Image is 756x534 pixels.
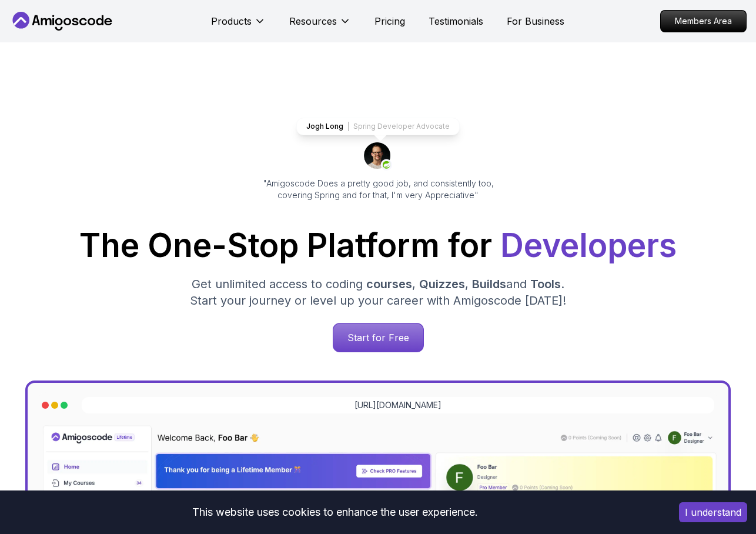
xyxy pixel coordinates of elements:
[660,10,747,32] a: Members Area
[211,14,252,28] p: Products
[180,276,576,309] p: Get unlimited access to coding , , and . Start your journey or level up your career with Amigosco...
[507,14,564,28] a: For Business
[530,277,561,291] span: Tools
[289,14,337,28] p: Resources
[211,14,266,38] button: Products
[374,14,405,28] a: Pricing
[354,399,441,411] a: [URL][DOMAIN_NAME]
[429,14,483,28] a: Testimonials
[661,11,746,32] p: Members Area
[9,499,661,525] div: This website uses cookies to enhance the user experience.
[353,122,450,131] p: Spring Developer Advocate
[500,226,677,265] span: Developers
[333,323,424,352] a: Start for Free
[333,323,423,352] p: Start for Free
[289,14,351,38] button: Resources
[679,502,747,522] button: Accept cookies
[306,122,343,131] p: Jogh Long
[246,178,510,201] p: "Amigoscode Does a pretty good job, and consistently too, covering Spring and for that, I'm very ...
[366,277,412,291] span: courses
[419,277,465,291] span: Quizzes
[472,277,506,291] span: Builds
[9,229,747,262] h1: The One-Stop Platform for
[364,142,392,171] img: josh long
